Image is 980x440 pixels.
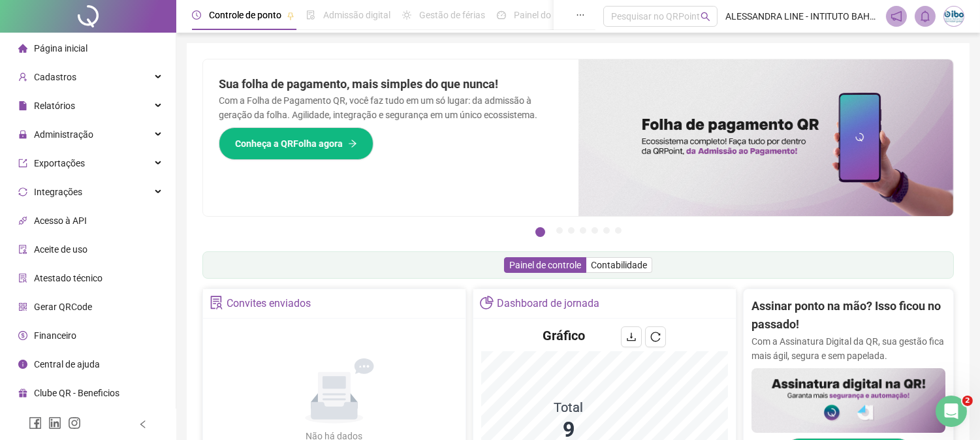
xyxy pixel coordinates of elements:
[18,274,27,283] span: solution
[34,359,100,369] span: Central de ajuda
[543,326,585,345] h4: Gráfico
[34,187,82,197] span: Integrações
[751,368,945,433] img: banner%2F02c71560-61a6-44d4-94b9-c8ab97240462.png
[210,296,223,309] span: solution
[919,10,931,22] span: bell
[576,10,585,20] span: ellipsis
[34,72,76,82] span: Cadastros
[497,10,506,20] span: dashboard
[34,244,87,255] span: Aceite de uso
[891,10,902,22] span: notification
[34,129,93,140] span: Administração
[48,416,61,430] span: linkedin
[219,127,373,160] button: Conheça a QRFolha agora
[18,159,27,168] span: export
[18,101,27,110] span: file
[18,216,27,225] span: api
[556,227,563,234] button: 2
[535,227,545,237] button: 1
[419,10,485,20] span: Gestão de férias
[29,416,42,430] span: facebook
[18,72,27,82] span: user-add
[209,10,281,20] span: Controle de ponto
[34,43,87,54] span: Página inicial
[936,396,967,427] iframe: Intercom live chat
[18,187,27,196] span: sync
[192,10,201,20] span: clock-circle
[34,158,85,168] span: Exportações
[306,10,315,20] span: file-done
[138,420,148,429] span: left
[480,296,494,309] span: pie-chart
[497,292,599,315] div: Dashboard de jornada
[18,44,27,53] span: home
[348,139,357,148] span: arrow-right
[592,227,598,234] button: 5
[323,10,390,20] span: Admissão digital
[591,260,647,270] span: Contabilidade
[568,227,575,234] button: 3
[18,388,27,398] span: gift
[235,136,343,151] span: Conheça a QRFolha agora
[509,260,581,270] span: Painel de controle
[18,302,27,311] span: qrcode
[18,245,27,254] span: audit
[615,227,622,234] button: 7
[626,332,637,342] span: download
[751,334,945,363] p: Com a Assinatura Digital da QR, sua gestão fica mais ágil, segura e sem papelada.
[68,416,81,430] span: instagram
[34,101,75,111] span: Relatórios
[725,9,878,24] span: ALESSANDRA LINE - INTITUTO BAHIANO DE OTORRINOLARINGOLOGIA
[514,10,565,20] span: Painel do DP
[650,332,661,342] span: reload
[34,273,103,283] span: Atestado técnico
[580,227,586,234] button: 4
[751,297,945,334] h2: Assinar ponto na mão? Isso ficou no passado!
[18,360,27,369] span: info-circle
[603,227,610,234] button: 6
[34,302,92,312] span: Gerar QRCode
[18,331,27,340] span: dollar
[219,75,563,93] h2: Sua folha de pagamento, mais simples do que nunca!
[287,12,294,20] span: pushpin
[701,12,710,22] span: search
[227,292,311,315] div: Convites enviados
[18,130,27,139] span: lock
[578,59,954,216] img: banner%2F8d14a306-6205-4263-8e5b-06e9a85ad873.png
[402,10,411,20] span: sun
[944,7,964,26] img: 3750
[219,93,563,122] p: Com a Folha de Pagamento QR, você faz tudo em um só lugar: da admissão à geração da folha. Agilid...
[34,388,119,398] span: Clube QR - Beneficios
[962,396,973,406] span: 2
[34,215,87,226] span: Acesso à API
[34,330,76,341] span: Financeiro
